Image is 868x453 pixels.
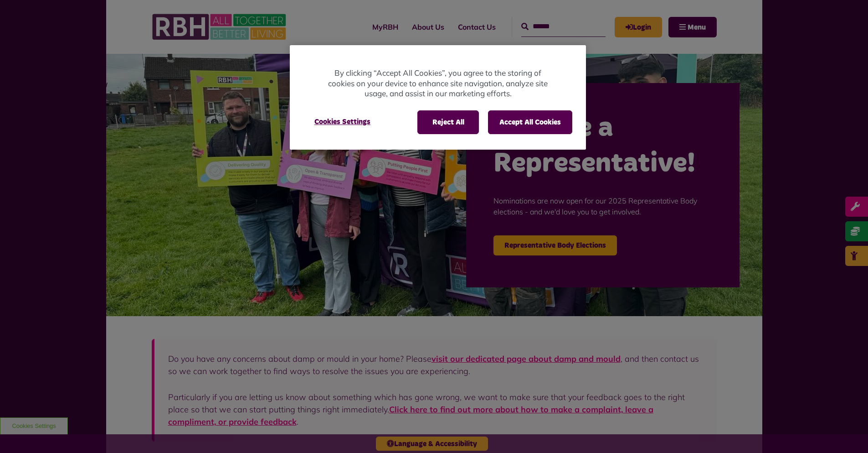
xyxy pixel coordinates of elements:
[326,68,550,99] p: By clicking “Accept All Cookies”, you agree to the storing of cookies on your device to enhance s...
[488,110,572,134] button: Accept All Cookies
[303,110,381,133] button: Cookies Settings
[290,45,586,150] div: Privacy
[417,110,479,134] button: Reject All
[290,45,586,150] div: Cookie banner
